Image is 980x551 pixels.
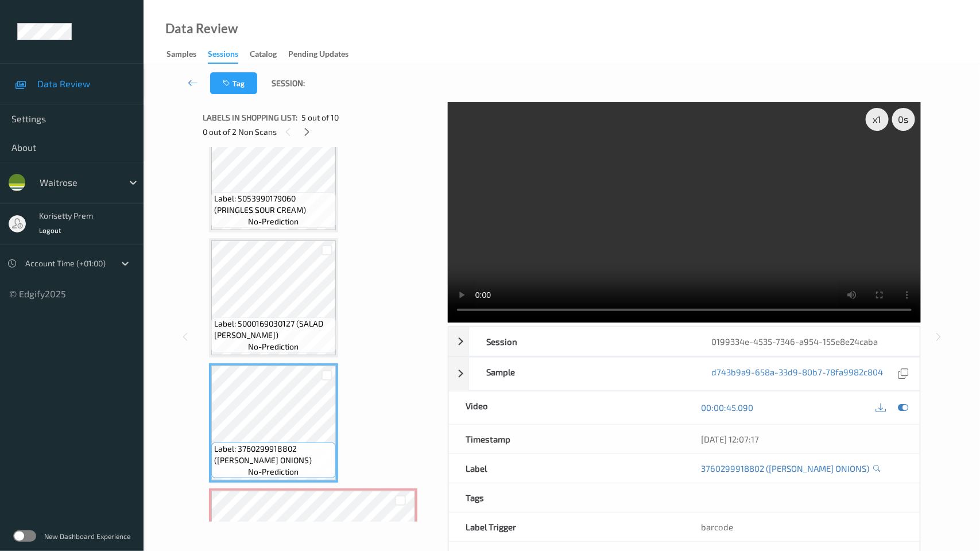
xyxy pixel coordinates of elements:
div: x 1 [866,108,889,131]
div: Timestamp [449,425,684,453]
div: barcode [684,513,920,541]
div: Tags [449,483,684,512]
div: 0 out of 2 Non Scans [203,125,440,139]
button: Tag [210,72,257,94]
span: Labels in shopping list: [203,112,298,123]
div: 0 s [892,108,915,131]
div: Pending Updates [288,48,348,63]
span: Session: [272,77,305,89]
a: d743b9a9-658a-33d9-80b7-78fa9982c804 [711,366,883,382]
a: Sessions [208,46,250,64]
div: Sampled743b9a9-658a-33d9-80b7-78fa9982c804 [448,357,920,391]
div: 0199334e-4535-7346-a954-155e8e24caba [694,327,919,356]
div: Data Review [165,23,238,34]
span: 5 out of 10 [302,112,339,123]
div: Samples [166,48,196,63]
span: Label: 3760299918802 ([PERSON_NAME] ONIONS) [214,443,334,466]
a: Pending Updates [288,46,360,63]
a: 00:00:45.090 [702,402,754,413]
div: Label [449,454,684,483]
div: [DATE] 12:07:17 [702,433,902,445]
div: Sessions [208,48,238,64]
span: no-prediction [248,216,299,227]
span: no-prediction [248,341,299,352]
a: 3760299918802 ([PERSON_NAME] ONIONS) [702,463,870,474]
div: Session0199334e-4535-7346-a954-155e8e24caba [448,327,920,356]
div: Label Trigger [449,513,684,541]
a: Catalog [250,46,288,63]
div: Session [469,327,694,356]
div: Catalog [250,48,277,63]
span: no-prediction [248,466,299,478]
div: Video [449,391,684,424]
a: Samples [166,46,208,63]
div: Sample [469,358,694,390]
span: Label: 5053990179060 (PRINGLES SOUR CREAM) [214,193,334,216]
span: Label: 5000169030127 (SALAD [PERSON_NAME]) [214,318,334,341]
